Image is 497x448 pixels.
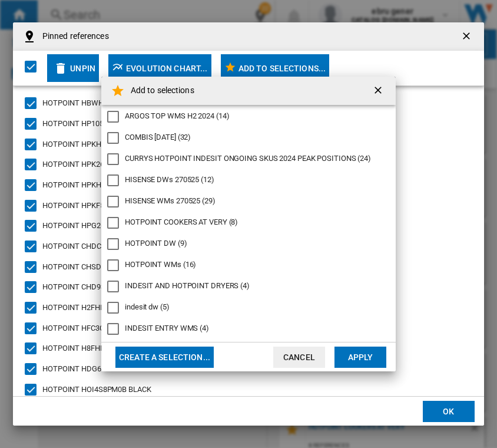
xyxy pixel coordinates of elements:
md-checkbox: HOTPOINT WMs [107,259,380,271]
md-checkbox: HOTPOINT COOKERS AT VERY [107,217,380,229]
button: Create a selection... [115,347,214,368]
div: HISENSE WMs 270525 (29) [125,196,216,206]
div: INDESIT ENTRY WMS (4) [125,323,209,334]
div: ARGOS TOP WMS H2 2024 (14) [125,111,229,121]
md-checkbox: CURRYS HOTPOINT INDESIT ONGOING SKUS 2024 PEAK POSITIONS [107,153,380,165]
md-checkbox: HOTPOINT DW [107,238,380,250]
button: Apply [334,347,386,368]
div: HISENSE DWs 270525 (12) [125,174,214,185]
div: HOTPOINT COOKERS AT VERY (8) [125,217,238,228]
div: INDESIT AND HOTPOINT DRYERS (4) [125,281,250,291]
md-checkbox: HISENSE WMs 270525 [107,196,380,207]
div: CURRYS HOTPOINT INDESIT ONGOING SKUS 2024 PEAK POSITIONS (24) [125,153,371,164]
md-checkbox: ARGOS TOP WMS H2 2024 [107,111,380,123]
div: COMBIS [DATE] (32) [125,132,191,143]
div: indesit dw (5) [125,302,170,312]
div: HOTPOINT DW (9) [125,238,187,249]
button: getI18NText('BUTTONS.CLOSE_DIALOG') [367,79,391,103]
md-checkbox: INDESIT AND HOTPOINT DRYERS [107,281,380,292]
div: HOTPOINT WMs (16) [125,259,196,270]
md-checkbox: INDESIT ENTRY WMS [107,323,380,335]
h4: Add to selections [125,85,194,97]
md-checkbox: indesit dw [107,302,380,314]
md-checkbox: COMBIS OCT 24 [107,132,380,144]
button: Cancel [273,347,325,368]
md-checkbox: HISENSE DWs 270525 [107,174,380,186]
ng-md-icon: getI18NText('BUTTONS.CLOSE_DIALOG') [372,84,386,98]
